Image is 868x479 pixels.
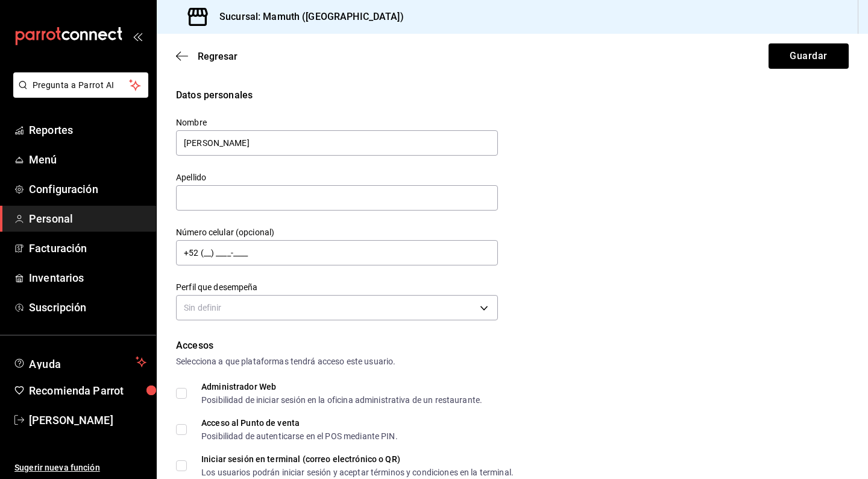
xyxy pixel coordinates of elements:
h3: Sucursal: Mamuth ([GEOGRAPHIC_DATA]) [210,10,404,24]
button: Guardar [769,43,849,69]
span: Suscripción [29,299,146,316]
span: Personal [29,211,146,227]
div: Selecciona a que plataformas tendrá acceso este usuario. [176,355,849,368]
span: Reportes [29,122,146,138]
span: Menú [29,151,146,168]
span: Regresar [198,51,237,62]
button: open_drawer_menu [133,31,142,41]
div: Posibilidad de autenticarse en el POS mediante PIN. [201,432,398,440]
span: Sugerir nueva función [14,462,146,474]
div: Administrador Web [201,382,482,391]
span: Pregunta a Parrot AI [33,79,130,92]
a: Pregunta a Parrot AI [8,87,148,100]
div: Los usuarios podrán iniciar sesión y aceptar términos y condiciones en la terminal. [201,468,514,477]
span: Recomienda Parrot [29,382,146,399]
button: Pregunta a Parrot AI [13,72,148,98]
div: Posibilidad de iniciar sesión en la oficina administrativa de un restaurante. [201,396,482,404]
label: Nombre [176,118,498,127]
div: Sin definir [176,295,498,320]
div: Acceso al Punto de venta [201,419,398,427]
span: Ayuda [29,355,131,369]
span: Inventarios [29,270,146,286]
label: Apellido [176,173,498,182]
div: Iniciar sesión en terminal (correo electrónico o QR) [201,455,514,463]
label: Perfil que desempeña [176,283,498,291]
button: Regresar [176,51,237,62]
label: Número celular (opcional) [176,228,498,236]
div: Accesos [176,338,849,353]
span: Facturación [29,240,146,256]
span: [PERSON_NAME] [29,412,146,428]
div: Datos personales [176,88,849,103]
span: Configuración [29,181,146,197]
